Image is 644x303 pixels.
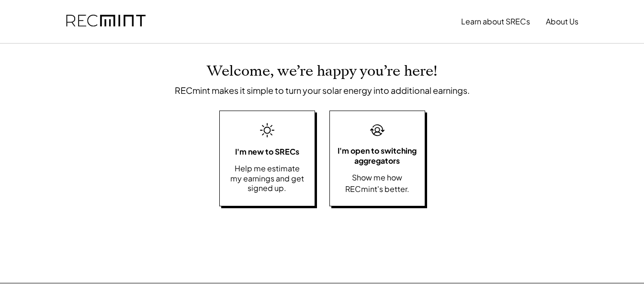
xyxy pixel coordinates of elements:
[335,172,420,195] div: Show me how RECmint's better.
[461,12,530,31] button: Learn about SRECs
[335,146,420,166] div: I'm open to switching aggregators
[66,5,146,38] img: recmint-logotype%403x.png
[175,85,470,96] div: RECmint makes it simple to turn your solar energy into additional earnings.
[207,63,438,80] div: Welcome, we’re happy you’re here!
[235,146,299,157] div: I'm new to SRECs
[229,164,305,193] div: Help me estimate my earnings and get signed up.
[546,12,578,31] button: About Us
